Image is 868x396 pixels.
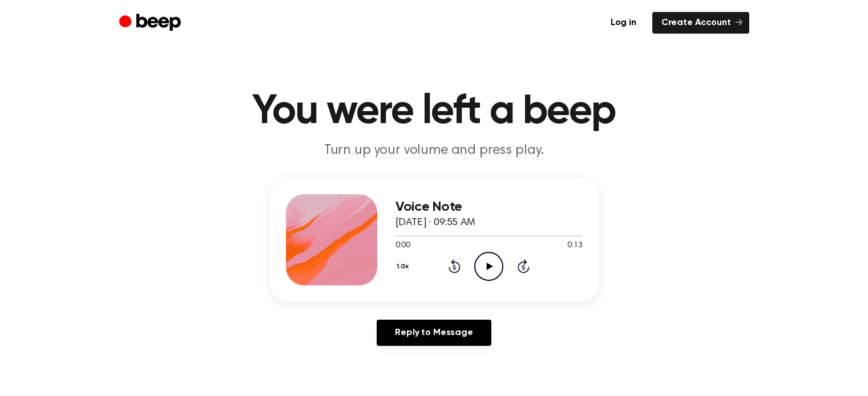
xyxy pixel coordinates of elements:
a: Reply to Message [377,320,491,346]
p: Turn up your volume and press play. [215,141,653,160]
h1: You were left a beep [142,91,726,132]
span: [DATE] · 09:55 AM [395,218,475,228]
button: 1.0x [395,257,413,276]
span: 0:00 [395,240,410,252]
span: 0:13 [567,240,582,252]
a: Log in [601,12,645,34]
a: Beep [119,12,184,34]
h3: Voice Note [395,199,583,215]
a: Create Account [652,12,749,34]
